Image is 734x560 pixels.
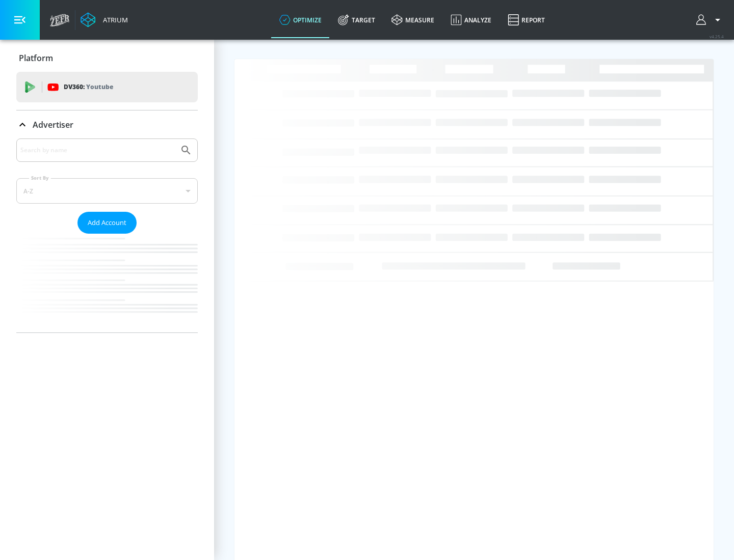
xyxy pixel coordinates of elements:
nav: list of Advertiser [16,234,198,332]
p: Platform [19,52,53,64]
a: optimize [271,2,330,38]
p: Advertiser [33,119,73,130]
label: Sort By [29,175,51,181]
div: Platform [16,44,198,72]
p: Youtube [86,81,113,92]
div: Advertiser [16,110,198,139]
div: DV360: Youtube [16,72,198,102]
a: Report [500,2,553,38]
a: Target [330,2,383,38]
p: DV360: [64,81,113,93]
a: measure [383,2,442,38]
div: Advertiser [16,138,198,332]
span: Add Account [88,217,126,229]
button: Add Account [77,212,137,234]
div: Atrium [99,15,128,24]
span: v 4.25.4 [710,34,724,39]
input: Search by name [20,144,175,157]
div: A-Z [16,178,198,204]
a: Atrium [81,12,128,27]
a: Analyze [442,2,500,38]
